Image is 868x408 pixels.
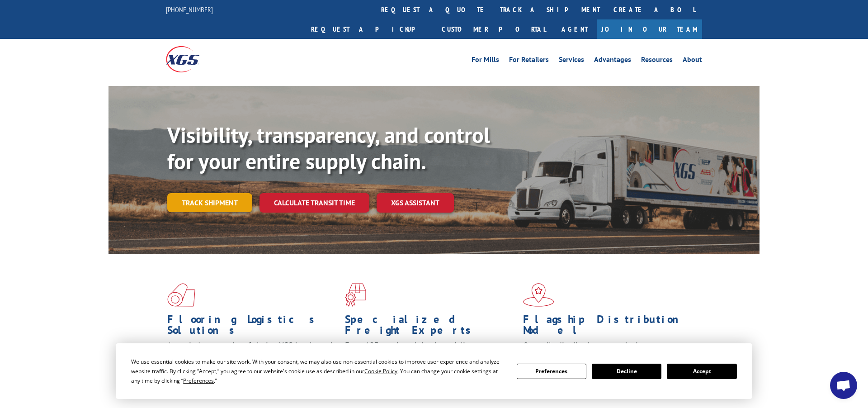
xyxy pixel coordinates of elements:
span: Our agile distribution network gives you nationwide inventory management on demand. [523,340,689,361]
span: As an industry carrier of choice, XGS has brought innovation and dedication to flooring logistics... [167,340,338,372]
a: Agent [552,19,597,39]
div: We use essential cookies to make our site work. With your consent, we may also use non-essential ... [131,357,505,385]
a: About [683,56,702,66]
a: Request a pickup [304,19,435,39]
button: Decline [592,364,661,379]
h1: Specialized Freight Experts [345,314,516,340]
a: Customer Portal [435,19,552,39]
a: XGS ASSISTANT [377,193,454,213]
span: Preferences [183,377,214,384]
a: For Retailers [509,56,549,66]
img: xgs-icon-total-supply-chain-intelligence-red [167,283,195,307]
span: Cookie Policy [364,367,397,375]
a: [PHONE_NUMBER] [166,5,213,14]
h1: Flagship Distribution Model [523,314,694,340]
a: Advantages [594,56,631,66]
img: xgs-icon-flagship-distribution-model-red [523,283,554,307]
a: Open chat [830,372,857,399]
button: Preferences [517,364,586,379]
a: Services [559,56,584,66]
a: Resources [641,56,673,66]
div: Cookie Consent Prompt [116,343,752,399]
button: Accept [667,364,736,379]
a: Track shipment [167,193,252,212]
img: xgs-icon-focused-on-flooring-red [345,283,366,307]
a: Join Our Team [597,19,702,39]
p: From 123 overlength loads to delicate cargo, our experienced staff knows the best way to move you... [345,340,516,380]
h1: Flooring Logistics Solutions [167,314,338,340]
a: For Mills [472,56,499,66]
b: Visibility, transparency, and control for your entire supply chain. [167,121,490,175]
a: Calculate transit time [259,193,369,213]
